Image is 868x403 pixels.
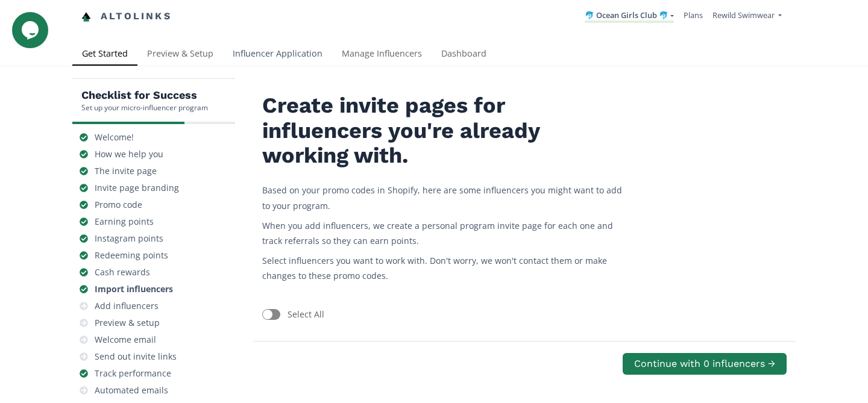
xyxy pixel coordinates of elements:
div: Set up your micro-influencer program [81,102,208,113]
button: Continue with 0 influencers → [623,352,787,375]
div: Add influencers [95,300,159,312]
a: Manage Influencers [332,43,432,67]
div: Preview & setup [95,317,160,329]
a: 🐬 Ocean Girls Club 🐬 [585,10,674,23]
h2: Create invite pages for influencers you're already working with. [262,93,624,168]
span: Rewild Swimwear [712,10,775,20]
div: Track performance [95,367,171,380]
div: Automated emails [95,384,168,396]
div: Redeeming points [95,249,168,261]
a: Preview & Setup [137,43,223,67]
div: Promo code [95,199,142,211]
div: The invite page [95,165,157,177]
div: How we help you [95,148,163,160]
a: Get Started [72,43,137,67]
div: Instagram points [95,233,163,245]
div: Select All [288,308,324,320]
p: Based on your promo codes in Shopify, here are some influencers you might want to add to your pro... [262,183,624,213]
div: Invite page branding [95,182,179,194]
div: Import influencers [95,283,173,295]
div: Cash rewards [95,266,150,278]
a: Altolinks [81,7,172,27]
a: Influencer Application [223,43,332,67]
div: Welcome email [95,334,156,346]
a: Rewild Swimwear [712,10,782,23]
iframe: chat widget [12,12,51,48]
div: Send out invite links [95,351,177,363]
a: Plans [684,10,703,20]
img: favicon-32x32.png [81,12,91,22]
h5: Checklist for Success [81,88,208,102]
p: When you add influencers, we create a personal program invite page for each one and track referra... [262,218,624,248]
a: Dashboard [432,43,496,67]
div: Welcome! [95,131,134,143]
div: Earning points [95,216,154,228]
p: Select influencers you want to work with. Don't worry, we won't contact them or make changes to t... [262,253,624,283]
